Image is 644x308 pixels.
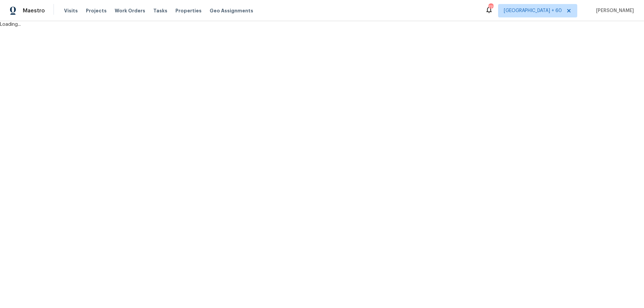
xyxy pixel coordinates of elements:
span: [GEOGRAPHIC_DATA] + 60 [504,7,562,14]
span: Visits [64,7,78,14]
span: Geo Assignments [210,7,253,14]
span: Tasks [153,8,167,13]
span: Maestro [23,7,45,14]
span: Projects [86,7,107,14]
span: Work Orders [115,7,145,14]
span: [PERSON_NAME] [593,7,634,14]
span: Properties [175,7,202,14]
div: 773 [488,4,493,11]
